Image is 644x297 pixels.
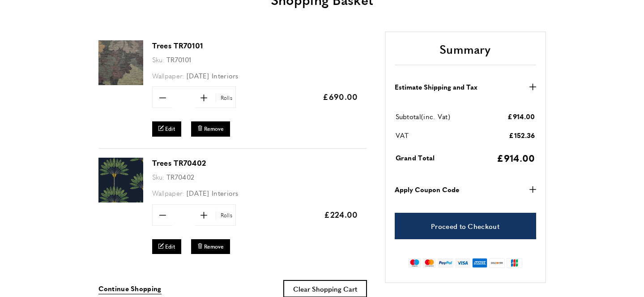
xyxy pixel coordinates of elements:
button: Apply Coupon Code [395,184,536,195]
a: Proceed to Checkout [395,213,536,239]
h2: Summary [395,41,536,65]
span: Subtotal [396,112,421,121]
img: Trees TR70402 [98,158,143,202]
span: £224.00 [324,209,358,220]
img: american-express [472,258,488,268]
span: £914.00 [497,151,535,164]
img: paypal [438,258,453,268]
img: Trees TR70101 [98,40,143,85]
span: Rolls [216,211,235,220]
a: Continue Shopping [98,283,162,294]
span: Continue Shopping [98,284,162,293]
span: Remove [204,125,224,133]
img: maestro [408,258,421,268]
img: visa [455,258,470,268]
a: Trees TR70402 [152,158,206,168]
span: [DATE] Interiors [187,188,239,198]
span: £152.36 [509,130,535,140]
span: TR70402 [166,172,194,181]
span: Remove [204,243,224,250]
span: Grand Total [396,153,435,162]
span: TR70101 [166,55,191,64]
img: mastercard [423,258,436,268]
span: Wallpaper: [152,188,185,198]
span: Edit [165,125,175,133]
span: Clear Shopping Cart [293,284,357,293]
span: (inc. Vat) [421,112,450,121]
a: Trees TR70101 [98,79,143,86]
span: £914.00 [508,112,535,121]
span: [DATE] Interiors [187,71,239,80]
button: Remove Trees TR70101 [191,121,230,136]
span: VAT [396,130,409,140]
span: Sku: [152,172,165,181]
button: Estimate Shipping and Tax [395,82,536,92]
a: Trees TR70101 [152,40,203,51]
span: Wallpaper: [152,71,185,80]
button: Remove Trees TR70402 [191,239,230,254]
span: £690.00 [323,91,358,102]
span: Edit [165,243,175,250]
strong: Estimate Shipping and Tax [395,82,478,92]
strong: Apply Coupon Code [395,184,459,195]
span: Rolls [216,94,235,102]
a: Trees TR70402 [98,196,143,204]
span: Sku: [152,55,165,64]
img: discover [489,258,505,268]
a: Edit Trees TR70402 [152,239,182,254]
a: Edit Trees TR70101 [152,121,182,136]
img: jcb [507,258,522,268]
